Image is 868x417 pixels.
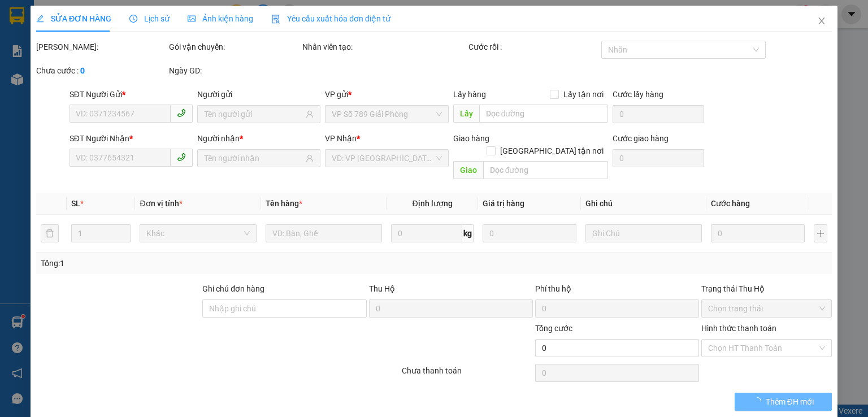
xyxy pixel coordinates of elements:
[70,88,193,101] div: SĐT Người Gửi
[188,14,253,23] span: Ảnh kiện hàng
[302,41,466,53] div: Nhân viên tạo:
[36,15,44,23] span: edit
[585,224,702,242] input: Ghi Chú
[496,145,608,157] span: [GEOGRAPHIC_DATA] tận nơi
[735,393,832,411] button: Thêm ĐH mới
[708,300,825,317] span: Chọn trạng thái
[204,108,303,120] input: Tên người gửi
[36,14,111,23] span: SỬA ĐƠN HÀNG
[177,108,186,118] span: phone
[169,41,300,53] div: Gói vận chuyển:
[271,14,390,23] span: Yêu cầu xuất hóa đơn điện tử
[332,106,441,123] span: VP Số 789 Giải Phóng
[202,299,366,318] input: Ghi chú đơn hàng
[535,283,699,299] div: Phí thu hộ
[169,64,300,77] div: Ngày GD:
[204,152,303,164] input: Tên người nhận
[146,225,249,242] span: Khác
[202,284,264,293] label: Ghi chú đơn hàng
[483,161,608,179] input: Dọc đường
[129,14,170,23] span: Lịch sử
[711,224,805,242] input: 0
[462,224,474,242] span: kg
[613,90,663,99] label: Cước lấy hàng
[453,105,479,123] span: Lấy
[306,110,314,118] span: user
[129,15,137,23] span: clock-circle
[41,257,336,270] div: Tổng: 1
[453,90,485,99] span: Lấy hàng
[711,199,750,208] span: Cước hàng
[325,134,357,143] span: VP Nhận
[814,224,827,242] button: plus
[197,88,320,101] div: Người gửi
[325,88,448,101] div: VP gửi
[581,193,706,215] th: Ghi chú
[271,15,280,24] img: icon
[765,396,813,408] span: Thêm ĐH mới
[753,397,765,405] span: loading
[36,41,167,53] div: [PERSON_NAME]:
[483,199,524,208] span: Giá trị hàng
[368,284,394,293] span: Thu Hộ
[817,16,826,25] span: close
[613,105,704,123] input: Cước lấy hàng
[479,105,608,123] input: Dọc đường
[197,132,320,145] div: Người nhận
[71,199,80,208] span: SL
[468,41,599,53] div: Cước rồi :
[36,64,167,77] div: Chưa cước :
[266,199,302,208] span: Tên hàng
[412,199,452,208] span: Định lượng
[306,154,314,162] span: user
[535,324,572,333] span: Tổng cước
[41,224,59,242] button: delete
[140,199,182,208] span: Đơn vị tính
[401,364,533,384] div: Chưa thanh toán
[453,134,489,143] span: Giao hàng
[806,6,837,37] button: Close
[483,224,576,242] input: 0
[453,161,483,179] span: Giao
[80,66,85,75] b: 0
[701,324,776,333] label: Hình thức thanh toán
[613,149,704,167] input: Cước giao hàng
[188,15,196,23] span: picture
[177,153,186,162] span: phone
[266,224,382,242] input: VD: Bàn, Ghế
[701,283,832,295] div: Trạng thái Thu Hộ
[70,132,193,145] div: SĐT Người Nhận
[559,88,608,101] span: Lấy tận nơi
[613,134,669,143] label: Cước giao hàng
